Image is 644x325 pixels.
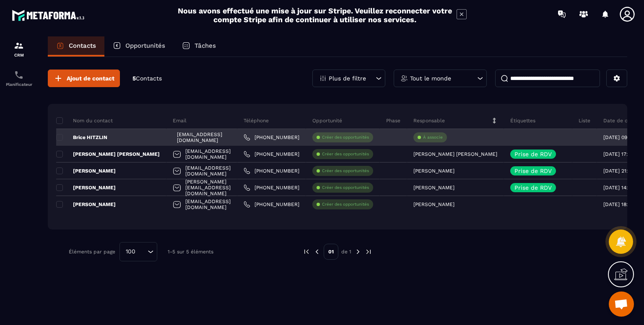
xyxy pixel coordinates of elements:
p: 1-5 sur 5 éléments [168,249,213,255]
p: [DATE] 17:26 [603,151,634,157]
p: Tâches [195,42,216,49]
img: logo [12,8,87,23]
a: schedulerschedulerPlanificateur [2,64,36,93]
p: [DATE] 21:05 [603,168,634,174]
a: [PHONE_NUMBER] [244,168,299,174]
p: [PERSON_NAME] [413,201,454,207]
p: Responsable [413,117,445,124]
img: prev [303,248,310,255]
p: [PERSON_NAME] [413,185,454,191]
p: [PERSON_NAME] [413,168,454,174]
p: Planificateur [2,82,36,87]
p: [PERSON_NAME] [56,201,116,208]
a: Opportunités [104,36,174,57]
p: CRM [2,53,36,57]
button: Ajout de contact [48,70,120,87]
p: Contacts [69,42,96,49]
p: Opportunité [312,117,342,124]
a: [PHONE_NUMBER] [244,134,299,141]
a: [PHONE_NUMBER] [244,151,299,157]
img: scheduler [14,70,24,80]
p: Prise de RDV [514,151,552,157]
p: Opportunités [125,42,165,49]
p: Étiquettes [510,117,535,124]
p: [DATE] 18:29 [603,201,634,207]
a: Tâches [174,36,224,57]
p: [PERSON_NAME] [PERSON_NAME] [413,151,497,157]
p: Prise de RDV [514,168,552,174]
img: next [365,248,372,255]
p: Phase [386,117,400,124]
p: de 1 [341,248,351,255]
p: Créer des opportunités [322,134,369,140]
div: Search for option [119,242,157,261]
p: [PERSON_NAME] [56,184,116,191]
img: next [354,248,362,255]
a: [PHONE_NUMBER] [244,184,299,191]
a: formationformationCRM [2,34,36,64]
p: Créer des opportunités [322,201,369,207]
img: formation [14,41,24,51]
span: Ajout de contact [67,74,114,83]
a: [PHONE_NUMBER] [244,201,299,208]
p: [PERSON_NAME] [PERSON_NAME] [56,151,160,157]
p: [PERSON_NAME] [56,168,116,174]
p: Créer des opportunités [322,168,369,174]
p: Créer des opportunités [322,185,369,191]
p: [DATE] 09:32 [603,134,635,140]
p: Plus de filtre [329,75,366,81]
p: Liste [579,117,590,124]
p: Tout le monde [410,75,451,81]
div: Ouvrir le chat [609,291,634,317]
span: 100 [123,247,138,256]
h2: Nous avons effectué une mise à jour sur Stripe. Veuillez reconnecter votre compte Stripe afin de ... [177,6,452,24]
p: Brice HITZLIN [56,134,107,141]
p: À associe [423,134,443,140]
input: Search for option [138,247,145,256]
p: Téléphone [244,117,269,124]
p: Éléments par page [69,249,115,255]
p: Email [173,117,187,124]
p: Prise de RDV [514,185,552,191]
p: 5 [132,75,162,83]
span: Contacts [136,75,162,82]
a: Contacts [48,36,104,57]
p: Créer des opportunités [322,151,369,157]
p: 01 [324,244,338,260]
img: prev [313,248,321,255]
p: Nom du contact [56,117,113,124]
p: [DATE] 14:16 [603,185,633,191]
